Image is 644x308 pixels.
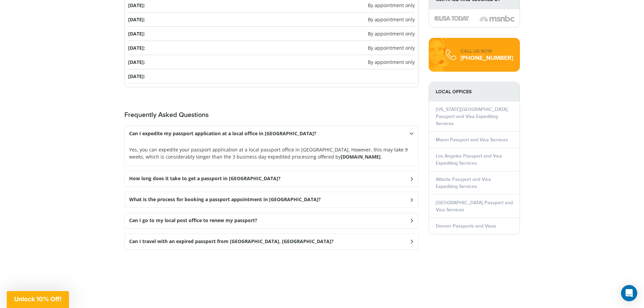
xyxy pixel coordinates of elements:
a: Miami Passport and Visa Services [436,137,508,143]
h3: Can I go to my local post office to renew my passport? [129,218,257,223]
span: By appointment only [368,30,415,37]
img: image description [434,16,469,21]
h3: Can I travel with an expired passport from [GEOGRAPHIC_DATA], [GEOGRAPHIC_DATA]? [129,239,334,244]
span: By appointment only [368,58,415,66]
span: By appointment only [368,2,415,9]
li: [DATE]: [128,27,415,41]
span: By appointment only [368,16,415,23]
a: [US_STATE][GEOGRAPHIC_DATA] Passport and Visa Expediting Services [436,106,508,126]
strong: LOCAL OFFICES [429,82,520,101]
a: [GEOGRAPHIC_DATA] Passport and Visa Services [436,200,513,213]
h2: Frequently Asked Questions [124,111,419,119]
div: Unlock 10% Off! [7,291,69,308]
a: Atlanta Passport and Visa Expediting Services [436,176,491,189]
span: Unlock 10% Off! [14,295,62,303]
li: [DATE]: [128,69,415,84]
a: Denver Passports and Visas [436,223,496,229]
li: [DATE]: [128,41,415,55]
h3: How long does it take to get a passport in [GEOGRAPHIC_DATA]? [129,176,281,182]
li: [DATE]: [128,13,415,27]
div: Open Intercom Messenger [621,285,637,301]
span: By appointment only [368,44,415,51]
img: image description [479,15,515,23]
h3: What is the process for booking a passport appointment in [GEOGRAPHIC_DATA]? [129,197,321,203]
a: Los Angeles Passport and Visa Expediting Services [436,153,502,166]
strong: [DOMAIN_NAME] [341,153,381,160]
div: CALL US NOW [460,48,513,55]
p: Yes, you can expedite your passport application at a local passport office in [GEOGRAPHIC_DATA]. ... [129,146,414,160]
li: [DATE]: [128,55,415,69]
div: [PHONE_NUMBER] [460,55,513,62]
h3: Can I expedite my passport application at a local office in [GEOGRAPHIC_DATA]? [129,131,316,137]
